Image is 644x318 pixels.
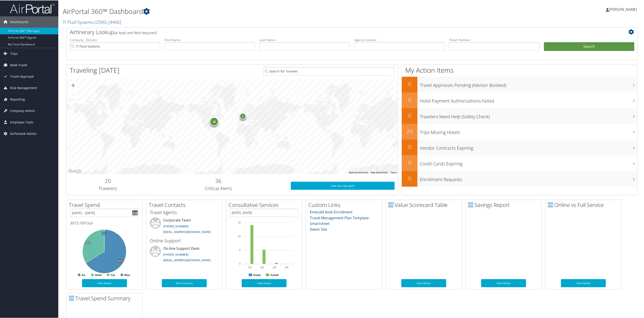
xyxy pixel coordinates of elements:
text: Hotel [95,273,102,276]
h3: Hotel Payment Authorizations Failed [420,95,638,104]
h2: Savings Report [468,201,542,208]
a: View Details [82,279,127,287]
h3: Critical Alerts [153,185,284,191]
h2: Online vs Full Service [548,201,621,208]
text: Goals [253,273,261,276]
a: View Details [401,279,446,287]
h2: 0 [402,174,418,182]
h2: Airtinerary Lookup [70,28,587,35]
h2: 0 [402,143,418,150]
h1: Traveling [DATE] [70,65,120,75]
tspan: 15 [238,221,241,224]
h3: Credit Cards Expiring [420,158,638,167]
h3: Trips Missing Hotels [420,127,638,135]
h3: Travelers [70,185,146,191]
span: ( 2590 ) [94,19,107,25]
label: Agency Locator: [354,37,445,42]
text: Q2 [261,265,264,268]
li: Corporate Team [148,217,221,235]
span: (at least one field required) [114,30,157,35]
h2: 0 [402,158,418,166]
tspan: 34% [85,241,90,244]
span: $873,789 [70,220,85,225]
tspan: 0 [239,262,241,265]
h2: 20 [402,127,418,135]
a: 0Enrollment Requests [402,171,638,186]
span: Reporting [10,93,25,105]
a: 0Hotel Payment Authorizations Failed [402,92,638,108]
span: Employee Tools [10,116,33,127]
h3: Travel Agents [150,209,219,215]
div: 18 [209,117,218,126]
text: Q3 [273,265,276,268]
h2: 0 [402,80,418,88]
h2: Travel Contacts [149,201,222,208]
text: Actual [270,273,279,276]
a: [PERSON_NAME] [606,2,641,16]
a: 0Vendor Contracts Expiring [402,139,638,155]
a: 0Credit Cards Expiring [402,155,638,171]
text: Q4 [285,265,288,268]
h2: 36 [153,177,284,184]
span: Book Travel [10,59,27,70]
button: Zoom out [69,90,78,99]
a: Terms (opens in new tab) [390,171,397,173]
a: [EMAIL_ADDRESS][DOMAIN_NAME] [163,229,211,233]
a: 20Trips Missing Hotels [402,123,638,139]
a: More Contacts [162,279,207,287]
span: Trips [10,48,18,59]
h2: Custom Links [308,201,382,208]
a: [PHONE_NUMBER] [163,224,188,228]
h2: Consultative Services [228,201,302,208]
input: Search for Traveler [263,67,395,75]
tspan: 10 [238,235,241,237]
tspan: 0% [102,232,106,235]
img: airportal-logo.png [10,3,55,13]
span: Map data ©2025 [371,171,388,173]
h2: Travel Spend [69,201,142,208]
a: View Details [242,279,287,287]
button: Keyboard shortcuts [349,171,368,174]
img: domo-logo.png [388,202,394,207]
h1: My Action Items [402,65,638,75]
h2: Travel Spend Summary [69,294,142,302]
span: Travel Approval [10,70,34,82]
a: TI Fluid Systems [63,19,121,25]
h2: 20 [70,177,146,184]
h2: 0 [402,111,418,119]
a: Travel Management Plan Template- Smartsheet [310,215,370,226]
li: On-line Support Desk [148,245,221,264]
tspan: 5 [239,248,241,251]
span: Dashboards [10,16,28,27]
h1: AirPortal 360™ Dashboard [63,6,448,16]
h3: Enrollment Requests [420,174,638,182]
span: [PERSON_NAME] [609,7,637,11]
h2: Value Scorecard Table [388,201,462,208]
a: 0Travelers Need Help (Safety Check) [402,108,638,123]
span: Company Admin [10,105,35,116]
img: domo-logo.png [548,202,553,207]
button: Search [544,42,634,51]
a: View Details [481,279,526,287]
a: View Details [561,279,606,287]
span: , [ 4466 ] [107,19,121,25]
text: Car [111,273,115,276]
text: Q1 [248,265,252,268]
tspan: 66% [118,259,123,262]
img: domo-logo.png [69,295,74,300]
text: Air [82,273,85,276]
img: Google [67,168,82,174]
span: Risk Management [10,82,37,93]
h2: 0 [402,96,418,103]
label: First Name: [165,37,255,42]
div: 2 [239,112,246,119]
text: Misc [124,273,131,276]
button: Zoom in [69,81,78,90]
img: domo-logo.png [468,202,473,207]
label: Company - Division: [70,37,160,42]
a: Open this area in Google Maps (opens a new window) [67,168,82,174]
a: [EMAIL_ADDRESS][DOMAIN_NAME] [163,258,211,262]
h3: Vendor Contracts Expiring [420,142,638,151]
h3: Travel Approvals Pending (Advisor Booked) [420,79,638,88]
a: Deem Site [310,226,327,231]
